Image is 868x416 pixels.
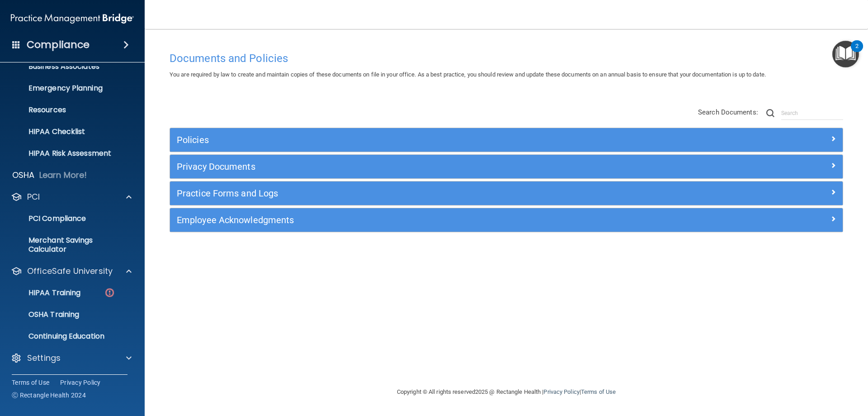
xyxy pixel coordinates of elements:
[11,353,132,363] a: Settings
[12,378,49,387] a: Terms of Use
[6,310,79,319] p: OSHA Training
[855,46,859,58] div: 2
[543,388,579,395] a: Privacy Policy
[781,106,843,120] input: Search
[177,213,836,227] a: Employee Acknowledgments
[12,391,86,400] span: Ⓒ Rectangle Health 2024
[11,266,132,277] a: OfficeSafe University
[177,186,836,201] a: Practice Forms and Logs
[60,378,101,387] a: Privacy Policy
[832,41,859,67] button: Open Resource Center, 2 new notifications
[27,266,113,277] p: OfficeSafe University
[177,215,668,225] h5: Employee Acknowledgments
[6,214,129,223] p: PCI Compliance
[712,352,857,388] iframe: Drift Widget Chat Controller
[27,191,40,202] p: PCI
[6,149,129,158] p: HIPAA Risk Assessment
[766,109,774,117] img: ic-search.3b580494.png
[6,332,129,341] p: Continuing Education
[170,71,766,78] span: You are required by law to create and maintain copies of these documents on file in your office. ...
[104,287,115,298] img: danger-circle.6113f641.png
[6,288,80,297] p: HIPAA Training
[11,191,132,202] a: PCI
[177,188,668,198] h5: Practice Forms and Logs
[6,84,129,93] p: Emergency Planning
[177,133,836,147] a: Policies
[39,170,87,181] p: Learn More!
[698,108,758,116] span: Search Documents:
[341,378,671,406] div: Copyright © All rights reserved 2025 @ Rectangle Health | |
[27,353,61,363] p: Settings
[6,127,129,136] p: HIPAA Checklist
[6,105,129,115] p: Resources
[581,388,616,395] a: Terms of Use
[177,162,668,172] h5: Privacy Documents
[11,10,134,28] img: PMB logo
[12,170,35,181] p: OSHA
[177,159,836,174] a: Privacy Documents
[6,62,129,71] p: Business Associates
[170,53,843,64] h4: Documents and Policies
[177,135,668,145] h5: Policies
[27,38,90,51] h4: Compliance
[6,236,129,254] p: Merchant Savings Calculator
